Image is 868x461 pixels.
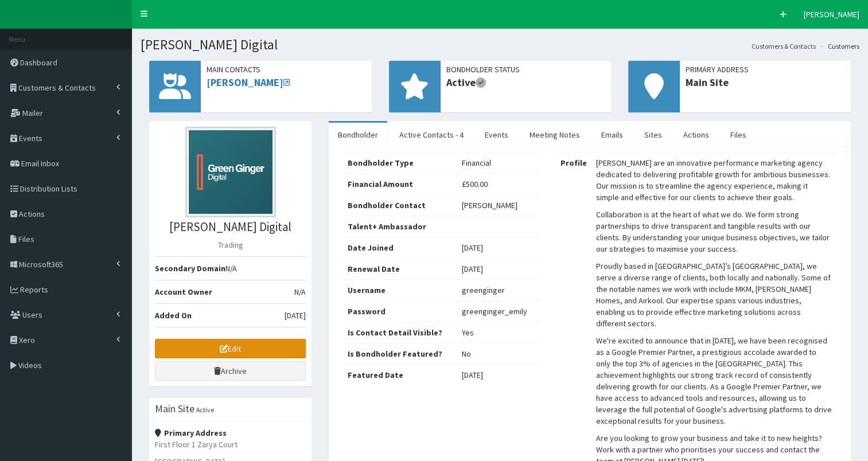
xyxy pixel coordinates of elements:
[674,123,718,147] a: Actions
[804,9,859,19] span: [PERSON_NAME]
[155,287,212,297] b: Account Owner
[457,322,539,343] td: Yes
[155,428,227,438] strong: Primary Address
[155,263,225,274] b: Secondary Domain
[294,286,306,298] span: N/A
[592,123,632,147] a: Emails
[457,259,539,280] td: [DATE]
[155,256,306,280] li: N/A
[19,133,42,143] span: Events
[343,259,457,280] th: Renewal Date
[457,301,539,322] td: greenginger_emily
[686,64,845,75] span: Primary Address
[207,64,366,75] span: Main Contacts
[752,41,816,51] a: Customers & Contacts
[390,123,473,147] a: Active Contacts - 4
[343,301,457,322] th: Password
[18,234,34,244] span: Files
[155,404,194,414] h3: Main Site
[721,123,756,147] a: Files
[457,195,539,216] td: [PERSON_NAME]
[817,41,859,51] li: Customers
[155,361,306,381] a: Archive
[155,310,192,321] b: Added On
[596,335,832,427] p: We're excited to announce that in [DATE], we have been recognised as a Google Premier Partner, a ...
[476,123,517,147] a: Events
[596,260,832,329] p: Proudly based in [GEOGRAPHIC_DATA]’s [GEOGRAPHIC_DATA], we serve a diverse range of clients, both...
[141,37,859,52] h1: [PERSON_NAME] Digital
[18,360,42,370] span: Videos
[21,158,59,169] span: Email Inbox
[343,343,457,365] th: Is Bondholder Featured?
[343,195,457,216] th: Bondholder Contact
[596,157,832,203] p: [PERSON_NAME] are an innovative performance marketing agency dedicated to delivering profitable g...
[457,153,539,174] td: Financial
[18,83,96,93] span: Customers & Contacts
[155,239,306,251] p: Trading
[196,405,214,414] small: Active
[22,108,43,118] span: Mailer
[686,75,845,90] span: Main Site
[19,209,45,219] span: Actions
[343,216,457,237] th: Talent+ Ambassador
[457,365,539,386] td: [DATE]
[596,209,832,255] p: Collaboration is at the heart of what we do. We form strong partnerships to drive transparent and...
[207,76,290,89] a: [PERSON_NAME]
[22,310,42,320] span: Users
[343,153,457,174] th: Bondholder Type
[457,237,539,259] td: [DATE]
[329,123,387,147] a: Bondholder
[457,280,539,301] td: greenginger
[457,343,539,365] td: No
[155,220,306,233] h3: [PERSON_NAME] Digital
[635,123,671,147] a: Sites
[343,174,457,195] th: Financial Amount
[285,310,306,321] span: [DATE]
[20,57,57,68] span: Dashboard
[19,335,35,345] span: Xero
[343,237,457,259] th: Date Joined
[20,183,77,194] span: Distribution Lists
[20,284,48,295] span: Reports
[343,365,457,386] th: Featured Date
[155,439,306,450] p: First Floor 1 Zarya Court
[19,259,63,269] span: Microsoft365
[446,64,606,75] span: Bondholder Status
[520,123,589,147] a: Meeting Notes
[457,174,539,195] td: £500.00
[343,280,457,301] th: Username
[343,322,457,343] th: Is Contact Detail Visible?
[446,75,606,90] span: Active
[155,339,306,358] a: Edit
